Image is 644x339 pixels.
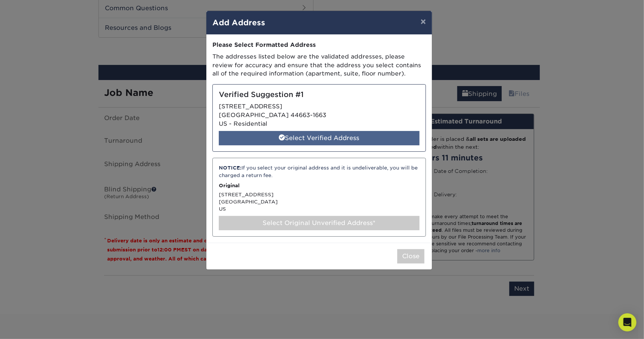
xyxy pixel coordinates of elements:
[219,165,241,171] strong: NOTICE:
[219,164,420,179] div: If you select your original address and it is undeliverable, you will be charged a return fee.
[212,84,426,152] div: [STREET_ADDRESS] [GEOGRAPHIC_DATA] 44663-1663 US - Residential
[618,313,636,331] div: Open Intercom Messenger
[219,131,420,145] div: Select Verified Address
[219,182,420,189] p: Original
[212,41,426,49] div: Please Select Formatted Address
[397,249,424,263] button: Close
[212,158,426,236] div: [STREET_ADDRESS] [GEOGRAPHIC_DATA] US
[415,11,432,32] button: ×
[219,216,420,230] div: Select Original Unverified Address*
[219,91,420,99] h5: Verified Suggestion #1
[212,52,426,78] p: The addresses listed below are the validated addresses, please review for accuracy and ensure tha...
[212,17,426,28] h4: Add Address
